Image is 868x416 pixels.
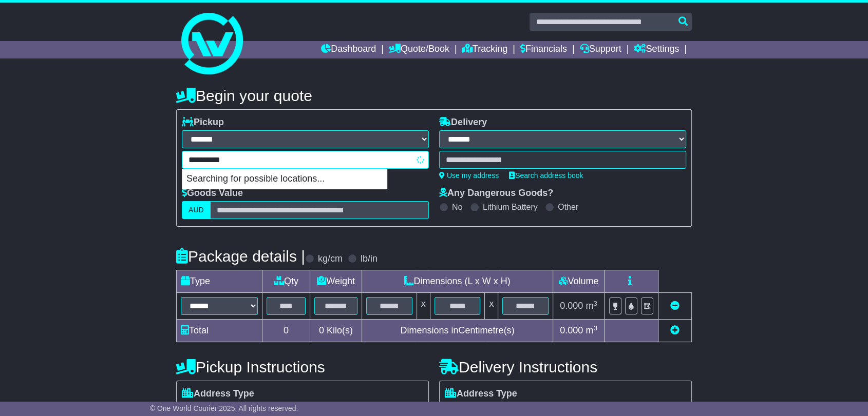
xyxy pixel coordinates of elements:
label: AUD [182,201,211,219]
h4: Begin your quote [176,87,692,104]
a: Settings [634,41,679,58]
label: No [452,202,462,212]
label: Address Type [445,388,517,400]
label: Lithium Battery [483,202,538,212]
a: Tracking [462,41,507,58]
label: lb/in [361,253,378,265]
label: Other [558,202,578,212]
td: Qty [262,270,310,293]
sup: 3 [593,324,597,332]
a: Use my address [439,171,499,180]
label: Any Dangerous Goods? [439,188,553,199]
a: Add new item [670,325,680,335]
label: Pickup [182,117,224,128]
td: x [417,293,430,320]
td: Total [177,320,262,342]
td: x [485,293,498,320]
span: 0.000 [560,325,583,335]
label: Delivery [439,117,487,128]
h4: Package details | [176,248,305,265]
td: Dimensions (L x W x H) [362,270,553,293]
a: Search address book [509,171,583,180]
a: Financials [520,41,567,58]
span: © One World Courier 2025. All rights reserved. [150,404,298,412]
a: Quote/Book [389,41,449,58]
span: 0 [319,325,324,335]
span: m [586,301,597,311]
td: 0 [262,320,310,342]
h4: Pickup Instructions [176,359,429,375]
label: kg/cm [318,253,343,265]
h4: Delivery Instructions [439,359,692,375]
a: Remove this item [670,301,680,311]
a: Dashboard [321,41,376,58]
span: 0.000 [560,301,583,311]
p: Searching for possible locations... [182,169,387,189]
a: Support [580,41,621,58]
span: m [586,325,597,335]
typeahead: Please provide city [182,151,429,169]
td: Type [177,270,262,293]
td: Weight [310,270,362,293]
td: Kilo(s) [310,320,362,342]
td: Dimensions in Centimetre(s) [362,320,553,342]
label: Goods Value [182,188,243,199]
sup: 3 [593,300,597,307]
td: Volume [553,270,604,293]
label: Address Type [182,388,254,400]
